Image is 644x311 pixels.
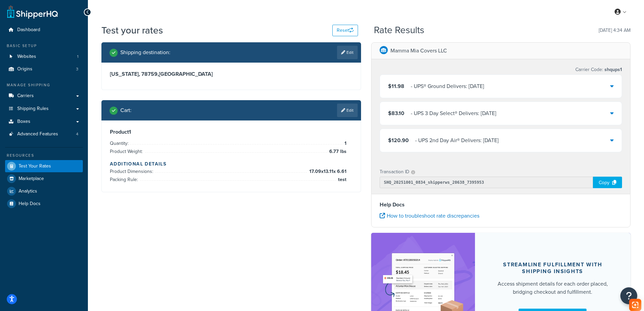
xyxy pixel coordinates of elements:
h1: Test your rates [101,24,163,37]
p: [DATE] 4:34 AM [599,26,630,35]
a: How to troubleshoot rate discrepancies [380,212,479,220]
li: Advanced Features [5,128,83,140]
span: 4 [76,131,78,137]
a: Advanced Features4 [5,128,83,140]
li: Websites [5,50,83,63]
a: Boxes [5,115,83,128]
h3: [US_STATE], 78759 , [GEOGRAPHIC_DATA] [110,71,353,77]
a: Analytics [5,185,83,197]
a: Websites1 [5,50,83,63]
div: Manage Shipping [5,82,83,88]
a: Marketplace [5,173,83,185]
span: Quantity: [110,140,130,147]
a: Carriers [5,90,83,102]
h4: Additional Details [110,160,353,168]
div: ‌‌‍‍ - UPS 2nd Day Air® Delivers: [DATE] [415,136,499,145]
span: Shipping Rules [17,106,49,112]
span: Analytics [19,188,37,194]
div: Basic Setup [5,43,83,49]
span: Product Dimensions: [110,168,155,175]
div: Copy [593,177,622,188]
span: 1 [343,139,347,148]
span: $11.98 [388,82,404,90]
a: Test Your Rates [5,160,83,172]
h4: Help Docs [380,201,622,209]
span: 3 [76,66,78,72]
h3: Product 1 [110,129,353,135]
div: ‌‌‍‍ - UPS 3 Day Select® Delivers: [DATE] [411,109,496,118]
p: Mamma Mia Covers LLC [390,46,447,55]
span: Websites [17,54,36,60]
h2: Rate Results [374,25,424,36]
a: Edit [337,104,358,117]
span: test [336,176,347,184]
li: Origins [5,63,83,75]
button: Open Resource Center [620,287,637,304]
span: shqups1 [603,66,622,73]
span: Origins [17,66,32,72]
a: Dashboard [5,24,83,36]
span: Advanced Features [17,131,58,137]
button: Reset [332,25,358,36]
span: 17.09 x 13.11 x 6.61 [308,168,347,176]
span: Packing Rule: [110,176,140,183]
div: Streamline Fulfillment with Shipping Insights [491,261,615,275]
a: Help Docs [5,198,83,210]
span: Product Weight: [110,148,144,155]
p: Carrier Code: [575,65,622,74]
span: Marketplace [19,176,44,182]
a: Edit [337,46,358,59]
span: $120.90 [388,136,409,144]
p: Transaction ID [380,167,409,177]
span: $83.10 [388,109,404,117]
h2: Cart : [120,107,132,113]
span: Test Your Rates [19,163,51,169]
span: Dashboard [17,27,40,33]
span: Boxes [17,119,30,125]
span: Help Docs [19,201,41,207]
span: 1 [77,54,78,60]
span: Carriers [17,93,34,99]
a: Origins3 [5,63,83,75]
div: Resources [5,153,83,158]
div: ‌‌‍‍ - UPS® Ground Delivers: [DATE] [411,82,484,91]
div: Access shipment details for each order placed, bridging checkout and fulfillment. [491,280,615,296]
a: Shipping Rules [5,103,83,115]
h2: Shipping destination : [120,49,170,55]
span: 6.77 lbs [328,148,347,156]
